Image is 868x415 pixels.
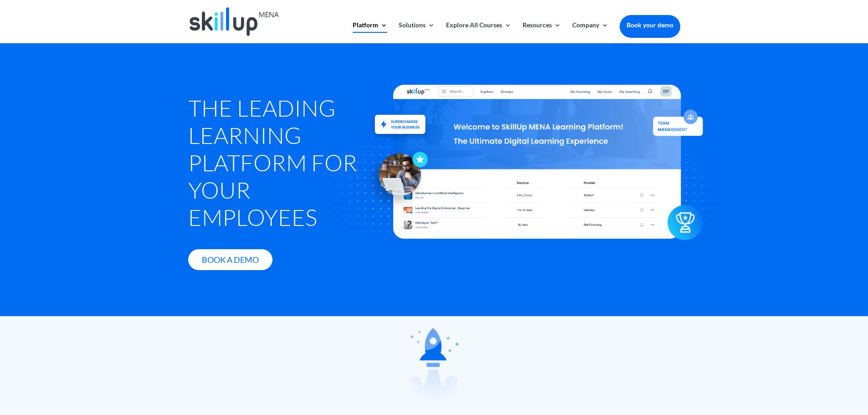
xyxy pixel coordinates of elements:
a: Book A Demo [188,249,272,271]
iframe: Chat Widget [822,371,868,415]
img: rocket - Skillup [408,328,459,403]
a: Company [572,22,608,43]
a: Explore All Courses [446,22,511,43]
img: Skillup Mena [190,7,279,36]
a: Solutions [399,22,435,43]
a: Resources [523,22,561,43]
img: icon2 - Skillup [668,212,703,247]
h1: The Leading Learning Platform for Your Employees [188,94,369,236]
img: Upskill and reskill your staff - SkillUp MENA [368,102,433,135]
a: Book your demo [620,15,680,35]
a: Platform [353,22,387,43]
img: icon - Skillup [363,144,428,209]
